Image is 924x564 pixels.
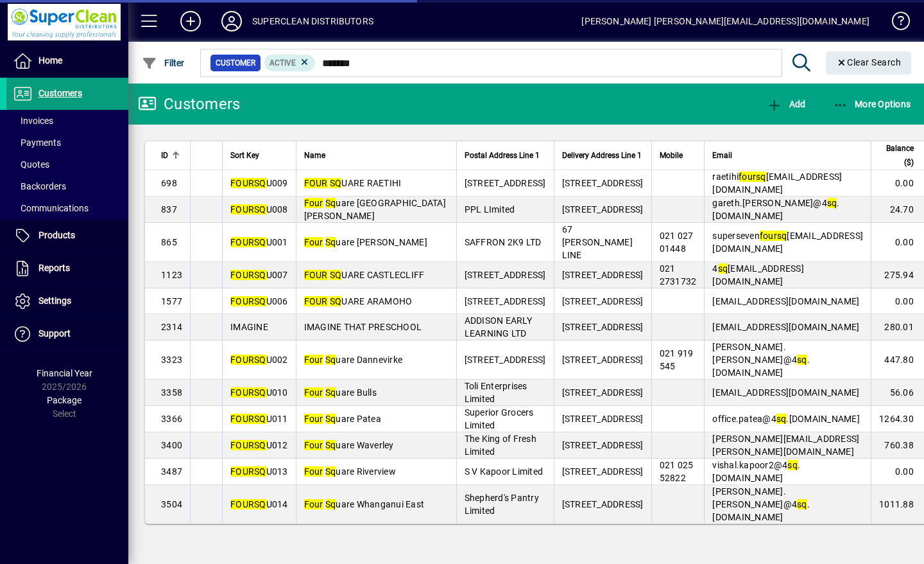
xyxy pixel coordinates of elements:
[6,154,128,175] a: Quotes
[660,460,694,483] span: 021 025 52822
[37,368,92,378] span: Financial Year
[836,57,902,67] span: Clear Search
[230,387,254,398] em: FOUR
[562,499,644,509] span: [STREET_ADDRESS]
[13,203,89,213] span: Communications
[562,355,644,365] span: [STREET_ADDRESS]
[882,3,908,44] a: Knowledge Base
[47,395,81,405] span: Package
[712,460,800,483] span: vishal.kapoor2@4 .[DOMAIN_NAME]
[6,175,128,197] a: Backorders
[562,322,644,332] span: [STREET_ADDRESS]
[254,466,266,477] em: SQ
[304,198,323,208] em: Four
[269,58,296,67] span: Active
[465,407,534,430] span: Superior Grocers Limited
[254,237,266,247] em: SQ
[330,296,342,306] em: SQ
[712,148,732,163] span: Email
[712,322,859,332] span: [EMAIL_ADDRESS][DOMAIN_NAME]
[6,197,128,219] a: Communications
[139,51,188,75] button: Filter
[330,270,342,280] em: SQ
[13,159,49,170] span: Quotes
[764,93,809,116] button: Add
[142,58,185,68] span: Filter
[325,198,336,208] em: Sq
[797,355,807,365] em: sq
[170,10,211,33] button: Add
[465,355,546,365] span: [STREET_ADDRESS]
[304,270,328,280] em: FOUR
[230,322,268,332] span: IMAGINE
[304,414,323,424] em: Four
[230,440,254,450] em: FOUR
[777,231,787,241] em: sq
[776,414,787,424] em: sq
[161,355,182,365] span: 3323
[6,132,128,154] a: Payments
[739,172,756,182] em: four
[465,148,540,163] span: Postal Address Line 1
[325,355,336,365] em: Sq
[712,148,863,163] div: Email
[254,178,266,188] em: SQ
[660,148,697,163] div: Mobile
[254,387,266,398] em: SQ
[230,499,254,509] em: FOUR
[304,414,381,424] span: uare Patea
[161,387,182,398] span: 3358
[38,230,75,240] span: Products
[161,148,182,163] div: ID
[325,466,336,477] em: Sq
[760,231,777,241] em: four
[304,499,323,509] em: Four
[161,296,182,306] span: 1577
[230,466,288,477] span: U013
[254,296,266,306] em: SQ
[161,466,182,477] span: 3487
[562,296,644,306] span: [STREET_ADDRESS]
[230,178,254,188] em: FOUR
[161,204,177,215] span: 837
[161,414,182,424] span: 3366
[718,263,728,274] em: sq
[660,348,694,371] span: 021 919 545
[304,237,323,247] em: Four
[161,270,182,280] span: 1123
[161,178,177,188] span: 698
[6,285,128,317] a: Settings
[304,322,422,332] span: IMAGINE THAT PRESCHOOL
[230,270,288,280] span: U007
[230,355,254,365] em: FOUR
[325,414,336,424] em: Sq
[660,148,683,163] span: Mobile
[465,204,515,215] span: PPL LImited
[562,466,644,477] span: [STREET_ADDRESS]
[325,387,336,398] em: Sq
[712,342,810,378] span: [PERSON_NAME].[PERSON_NAME]@4 .[DOMAIN_NAME]
[161,237,177,247] span: 865
[211,10,252,33] button: Profile
[138,94,240,114] div: Customers
[827,198,837,208] em: sq
[38,55,62,66] span: Home
[465,315,532,339] span: ADDISON EARLY LEARNING LTD
[230,414,288,424] span: U011
[304,466,396,477] span: uare Riverview
[304,387,377,398] span: uare Bulls
[767,99,805,109] span: Add
[660,231,694,254] span: 021 027 01448
[6,318,128,350] a: Support
[660,263,697,286] span: 021 2731732
[830,93,914,116] button: More Options
[230,237,254,247] em: FOUR
[264,55,316,71] mat-chip: Activation Status: Active
[216,57,255,69] span: Customer
[230,204,254,215] em: FOUR
[230,387,288,398] span: U010
[304,178,402,188] span: UARE RAETIHI
[712,231,863,254] span: superseven [EMAIL_ADDRESS][DOMAIN_NAME]
[230,148,259,163] span: Sort Key
[465,178,546,188] span: [STREET_ADDRESS]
